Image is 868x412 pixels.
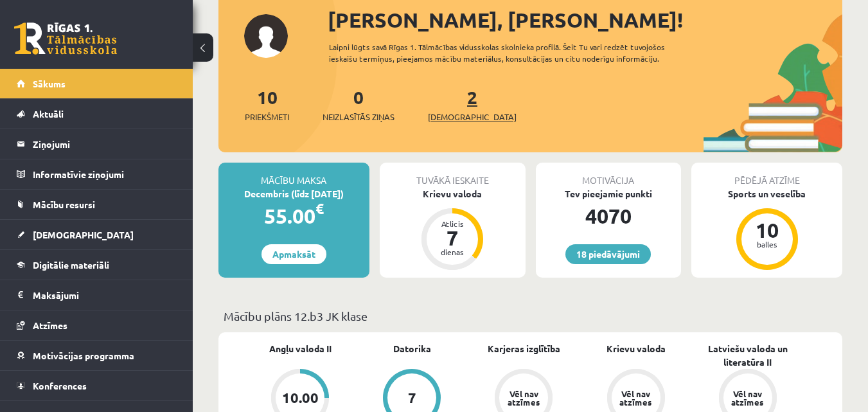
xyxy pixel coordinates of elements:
[33,259,109,271] span: Digitālie materiāli
[536,187,682,201] div: Tev pieejamie punkti
[261,244,326,264] a: Apmaksāt
[17,220,177,249] a: [DEMOGRAPHIC_DATA]
[380,163,526,187] div: Tuvākā ieskaite
[17,371,177,400] a: Konferences
[428,85,517,123] a: 2[DEMOGRAPHIC_DATA]
[33,108,64,120] span: Aktuāli
[33,199,95,210] span: Mācību resursi
[428,111,517,123] span: [DEMOGRAPHIC_DATA]
[433,228,472,248] div: 7
[269,342,332,355] a: Angļu valoda II
[218,201,369,231] div: 55.00
[488,342,560,355] a: Karjeras izglītība
[245,111,289,123] span: Priekšmeti
[328,4,842,35] div: [PERSON_NAME], [PERSON_NAME]!
[224,307,837,325] p: Mācību plāns 12.b3 JK klase
[33,319,67,331] span: Atzīmes
[33,350,134,361] span: Motivācijas programma
[730,390,766,406] div: Vēl nav atzīmes
[33,78,66,89] span: Sākums
[408,391,416,405] div: 7
[17,280,177,310] a: Maksājumi
[17,129,177,159] a: Ziņojumi
[33,380,87,391] span: Konferences
[245,85,289,123] a: 10Priekšmeti
[748,240,786,248] div: balles
[33,229,134,240] span: [DEMOGRAPHIC_DATA]
[17,69,177,98] a: Sākums
[433,220,472,228] div: Atlicis
[33,129,177,159] legend: Ziņojumi
[748,220,786,240] div: 10
[14,22,117,55] a: Rīgas 1. Tālmācības vidusskola
[618,390,654,406] div: Vēl nav atzīmes
[691,187,842,201] div: Sports un veselība
[536,201,682,231] div: 4070
[607,342,666,355] a: Krievu valoda
[17,190,177,219] a: Mācību resursi
[565,244,651,264] a: 18 piedāvājumi
[691,163,842,187] div: Pēdējā atzīme
[380,187,526,272] a: Krievu valoda Atlicis 7 dienas
[536,163,682,187] div: Motivācija
[433,248,472,256] div: dienas
[17,310,177,340] a: Atzīmes
[691,187,842,272] a: Sports un veselība 10 balles
[393,342,431,355] a: Datorika
[17,99,177,129] a: Aktuāli
[17,250,177,280] a: Digitālie materiāli
[218,163,369,187] div: Mācību maksa
[33,159,177,189] legend: Informatīvie ziņojumi
[323,111,394,123] span: Neizlasītās ziņas
[282,391,319,405] div: 10.00
[323,85,394,123] a: 0Neizlasītās ziņas
[329,41,704,64] div: Laipni lūgts savā Rīgas 1. Tālmācības vidusskolas skolnieka profilā. Šeit Tu vari redzēt tuvojošo...
[17,341,177,370] a: Motivācijas programma
[380,187,526,201] div: Krievu valoda
[218,187,369,201] div: Decembris (līdz [DATE])
[315,199,324,218] span: €
[17,159,177,189] a: Informatīvie ziņojumi
[506,390,542,406] div: Vēl nav atzīmes
[692,342,804,369] a: Latviešu valoda un literatūra II
[33,280,177,310] legend: Maksājumi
